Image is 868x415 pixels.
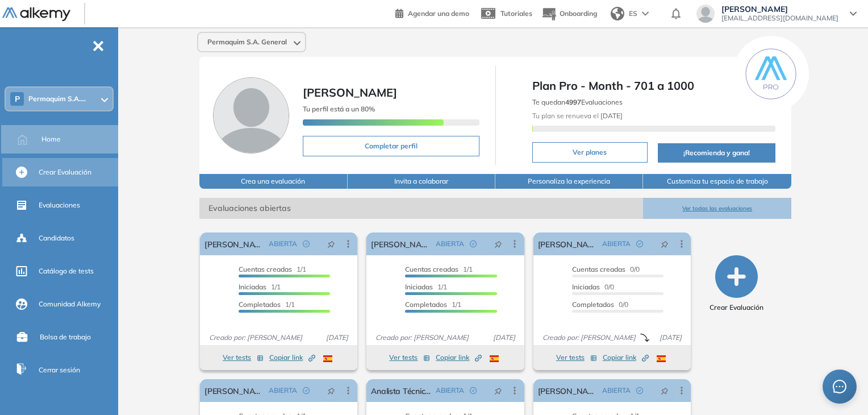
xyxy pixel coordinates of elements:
span: [PERSON_NAME] [303,85,397,99]
button: pushpin [652,381,677,400]
button: Personaliza la experiencia [495,174,643,189]
span: pushpin [327,239,335,248]
button: Customiza tu espacio de trabajo [643,174,791,189]
span: Onboarding [560,9,597,18]
img: arrow [642,11,649,16]
span: ABIERTA [269,385,297,396]
span: check-circle [636,240,643,247]
span: Creado por: [PERSON_NAME] [205,333,307,343]
button: pushpin [319,235,344,253]
span: pushpin [661,386,669,395]
a: [PERSON_NAME] - Soporte TI [538,233,598,255]
span: Cerrar sesión [39,365,80,375]
span: 0/0 [572,300,628,309]
span: 1/1 [239,283,281,291]
span: [DATE] [322,333,353,343]
span: Crear Evaluación [39,167,91,177]
b: [DATE] [599,111,623,120]
span: 1/1 [239,265,306,273]
span: [PERSON_NAME] [721,5,838,14]
img: ESP [490,355,499,362]
span: Catálogo de tests [39,266,94,276]
span: pushpin [661,239,669,248]
a: Agendar una demo [395,6,469,19]
span: pushpin [494,239,502,248]
span: Agendar una demo [408,9,469,18]
span: P [15,94,20,103]
span: Creado por: [PERSON_NAME] [538,333,640,343]
span: Copiar link [603,352,649,363]
button: Onboarding [541,2,597,26]
span: pushpin [494,386,502,395]
a: [PERSON_NAME] - Comercial [205,379,264,402]
button: pushpin [652,235,677,253]
span: [EMAIL_ADDRESS][DOMAIN_NAME] [721,14,838,23]
span: Tutoriales [500,9,532,18]
button: ¡Recomienda y gana! [658,143,775,163]
span: Bolsa de trabajo [40,332,91,342]
span: Completados [572,300,614,309]
span: Comunidad Alkemy [39,299,101,309]
span: Tu perfil está a un 80% [303,105,375,113]
span: ES [629,9,637,19]
span: Crear Evaluación [710,302,763,313]
button: Crea una evaluación [199,174,347,189]
span: Completados [239,300,281,309]
button: pushpin [486,381,511,400]
img: Logo [2,7,70,22]
span: Permaquim S.A.... [28,94,86,103]
img: ESP [323,355,332,362]
span: Te quedan Evaluaciones [532,98,623,106]
span: Iniciadas [572,283,600,291]
span: Creado por: [PERSON_NAME] [371,333,473,343]
span: Cuentas creadas [572,265,625,273]
span: [DATE] [655,333,686,343]
span: 1/1 [405,265,473,273]
button: Ver todas las evaluaciones [643,198,791,219]
span: 1/1 [405,283,447,291]
span: ABIERTA [436,239,464,249]
span: Copiar link [269,352,315,363]
button: Invita a colaborar [348,174,495,189]
span: Tu plan se renueva el [532,111,623,120]
button: pushpin [319,381,344,400]
button: Ver tests [389,351,430,364]
span: Home [41,134,61,144]
span: check-circle [470,240,477,247]
a: [PERSON_NAME] - Analista de Facturación [371,233,431,255]
span: Evaluaciones [39,200,80,210]
span: Cuentas creadas [239,265,292,273]
img: Foto de perfil [213,77,289,153]
span: Iniciadas [239,283,266,291]
span: check-circle [303,387,310,394]
button: Copiar link [269,351,315,364]
img: ESP [657,355,666,362]
button: Ver tests [223,351,264,364]
button: Ver tests [556,351,597,364]
span: Evaluaciones abiertas [199,198,643,219]
span: 0/0 [572,283,614,291]
button: Copiar link [603,351,649,364]
span: Iniciadas [405,283,433,291]
span: check-circle [303,240,310,247]
button: pushpin [486,235,511,253]
span: 1/1 [405,300,461,309]
span: Plan Pro - Month - 701 a 1000 [532,77,775,94]
span: 0/0 [572,265,640,273]
span: Candidatos [39,233,74,243]
span: check-circle [636,387,643,394]
span: Cuentas creadas [405,265,458,273]
button: Ver planes [532,142,648,163]
a: [PERSON_NAME] - Analista de Facturación [538,379,598,402]
span: Copiar link [436,352,482,363]
img: world [611,7,624,20]
button: Completar perfil [303,136,479,156]
a: [PERSON_NAME] - Analista de Tesorería [205,233,264,255]
span: Completados [405,300,447,309]
span: [DATE] [489,333,520,343]
span: message [833,380,846,393]
span: ABIERTA [602,385,631,396]
a: Analista Técnico Funcional - [PERSON_NAME] [371,379,431,402]
span: ABIERTA [602,239,631,249]
span: 1/1 [239,300,295,309]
